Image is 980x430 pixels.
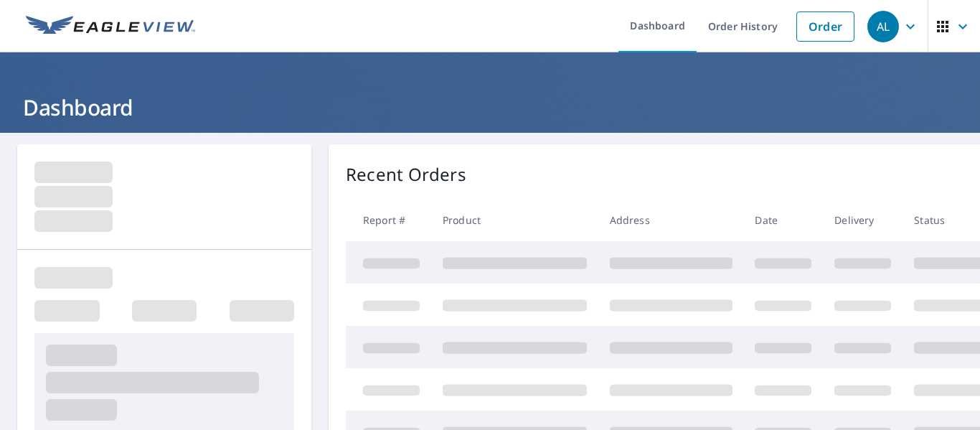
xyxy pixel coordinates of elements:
[796,11,854,42] a: Order
[346,199,431,241] th: Report #
[743,199,823,241] th: Date
[598,199,744,241] th: Address
[17,93,963,122] h1: Dashboard
[867,11,899,42] div: AL
[346,162,466,187] p: Recent Orders
[26,16,195,37] img: EV Logo
[823,199,903,241] th: Delivery
[431,199,598,241] th: Product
